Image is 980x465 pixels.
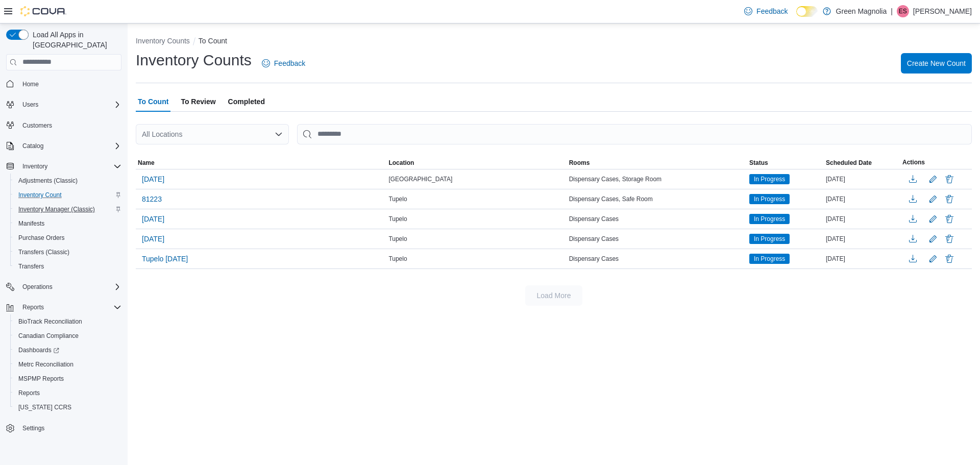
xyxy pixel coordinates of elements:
[943,213,955,225] button: Delete
[388,175,452,183] span: [GEOGRAPHIC_DATA]
[567,157,747,169] button: Rooms
[18,301,121,313] span: Reports
[22,121,52,130] span: Customers
[537,290,571,301] span: Load More
[10,202,126,216] button: Inventory Manager (Classic)
[138,231,168,247] button: [DATE]
[275,130,283,138] button: Open list of options
[927,191,939,207] button: Edit count details
[10,400,126,414] button: [US_STATE] CCRS
[913,5,972,17] p: [PERSON_NAME]
[136,36,972,48] nav: An example of EuiBreadcrumbs
[388,255,407,263] span: Tupelo
[18,140,121,152] span: Catalog
[138,211,168,227] button: [DATE]
[14,260,121,273] span: Transfers
[14,401,121,413] span: Washington CCRS
[824,253,900,265] div: [DATE]
[525,285,582,306] button: Load More
[142,254,188,264] span: Tupelo [DATE]
[2,139,126,153] button: Catalog
[142,214,164,224] span: [DATE]
[18,375,64,383] span: MSPMP Reports
[18,78,121,90] span: Home
[754,254,785,263] span: In Progress
[136,157,386,169] button: Name
[388,195,407,203] span: Tupelo
[18,262,44,271] span: Transfers
[2,280,126,294] button: Operations
[258,53,309,74] a: Feedback
[10,216,126,231] button: Manifests
[138,159,155,167] span: Name
[927,231,939,247] button: Edit count details
[2,118,126,133] button: Customers
[749,254,790,264] span: In Progress
[22,283,53,291] span: Operations
[18,99,121,111] span: Users
[754,214,785,224] span: In Progress
[138,251,192,266] button: Tupelo [DATE]
[274,58,305,68] span: Feedback
[14,358,121,371] span: Metrc Reconciliation
[20,6,66,16] img: Cova
[136,37,190,45] button: Inventory Counts
[18,422,48,434] a: Settings
[136,50,252,70] h1: Inventory Counts
[18,301,48,313] button: Reports
[18,99,42,111] button: Users
[754,175,785,184] span: In Progress
[18,140,47,152] button: Catalog
[10,231,126,245] button: Purchase Orders
[567,253,747,265] div: Dispensary Cases
[824,157,900,169] button: Scheduled Date
[927,251,939,266] button: Edit count details
[569,159,590,167] span: Rooms
[10,245,126,259] button: Transfers (Classic)
[14,217,121,230] span: Manifests
[18,119,121,132] span: Customers
[10,372,126,386] button: MSPMP Reports
[567,213,747,225] div: Dispensary Cases
[567,173,747,185] div: Dispensary Cases, Storage Room
[14,387,121,399] span: Reports
[899,5,907,17] span: ES
[10,357,126,372] button: Metrc Reconciliation
[943,173,955,185] button: Delete
[10,329,126,343] button: Canadian Compliance
[18,281,57,293] button: Operations
[14,330,121,342] span: Canadian Compliance
[2,421,126,435] button: Settings
[18,160,52,173] button: Inventory
[927,172,939,187] button: Edit count details
[138,91,168,112] span: To Count
[142,174,164,184] span: [DATE]
[824,233,900,245] div: [DATE]
[907,58,966,68] span: Create New Count
[14,344,63,356] a: Dashboards
[18,332,79,340] span: Canadian Compliance
[10,188,126,202] button: Inventory Count
[14,175,121,187] span: Adjustments (Classic)
[824,193,900,205] div: [DATE]
[14,373,68,385] a: MSPMP Reports
[14,401,76,413] a: [US_STATE] CCRS
[2,77,126,91] button: Home
[567,193,747,205] div: Dispensary Cases, Safe Room
[14,217,48,230] a: Manifests
[22,424,44,432] span: Settings
[18,78,43,90] a: Home
[18,281,121,293] span: Operations
[14,246,121,258] span: Transfers (Classic)
[18,317,82,326] span: BioTrack Reconciliation
[749,159,768,167] span: Status
[14,260,48,273] a: Transfers
[897,5,909,17] div: Emily Snapka
[749,174,790,184] span: In Progress
[388,235,407,243] span: Tupelo
[6,72,121,462] nav: Complex example
[18,389,40,397] span: Reports
[386,157,567,169] button: Location
[749,234,790,244] span: In Progress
